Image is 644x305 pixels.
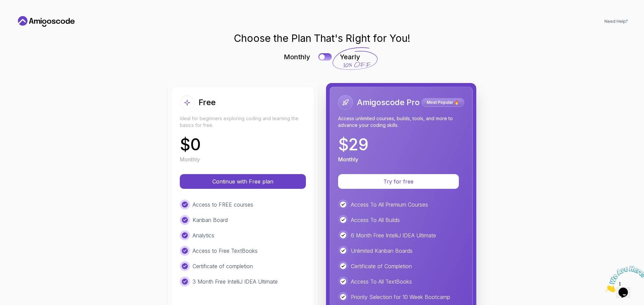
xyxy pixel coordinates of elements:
button: Try for free [338,174,459,189]
a: Home link [16,16,76,27]
p: Analytics [193,231,214,239]
p: Ideal for beginners exploring coding and learning the basics for free. [180,115,306,129]
p: 3 Month Free IntelliJ IDEA Ultimate [193,278,278,286]
h2: Amigoscode Pro [357,97,420,108]
p: Monthly [284,52,310,62]
p: Unlimited Kanban Boards [351,247,413,255]
p: Most Popular 🔥 [423,99,463,106]
p: Monthly [180,155,200,163]
iframe: chat widget [602,263,644,295]
p: $ 0 [180,137,201,153]
p: Kanban Board [193,216,228,224]
p: Access to FREE courses [193,201,253,209]
h1: Choose the Plan That's Right for You! [234,32,410,44]
a: Need Help? [604,19,628,24]
p: Continue with Free plan [188,177,298,185]
p: Access To All Premium Courses [351,201,428,209]
p: Certificate of Completion [351,262,412,270]
p: Access To All TextBooks [351,278,412,286]
img: Chat attention grabber [3,3,44,29]
button: Continue with Free plan [180,174,306,189]
span: 1 [3,3,5,8]
p: Certificate of completion [193,262,253,270]
p: Access to Free TextBooks [193,247,258,255]
p: Access To All Builds [351,216,400,224]
p: Try for free [346,177,451,185]
p: $ 29 [338,137,369,153]
p: Priority Selection for 10 Week Bootcamp [351,293,450,301]
p: Access unlimited courses, builds, tools, and more to advance your coding skills. [338,115,464,129]
p: Monthly [338,155,358,163]
h2: Free [199,97,216,108]
p: 6 Month Free IntelliJ IDEA Ultimate [351,231,436,239]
